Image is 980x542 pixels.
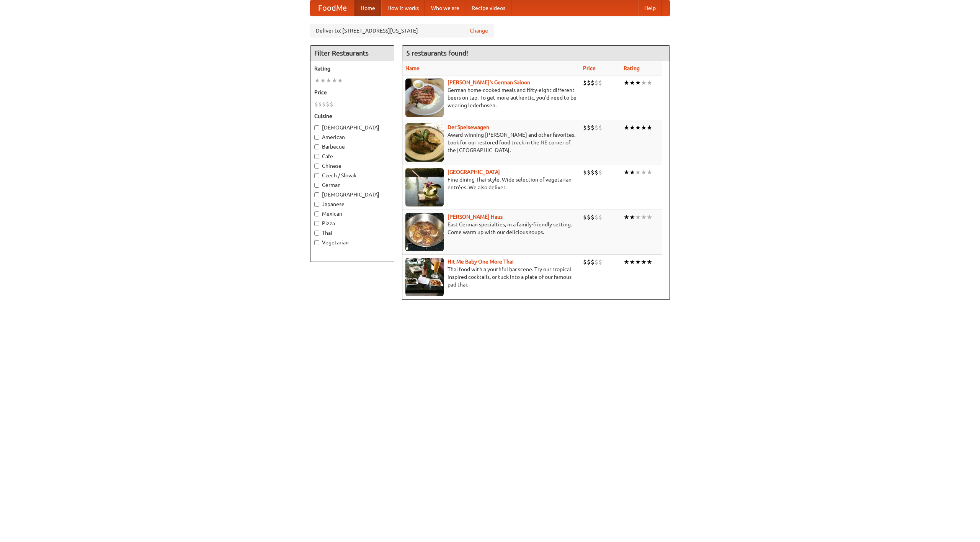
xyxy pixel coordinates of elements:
li: $ [598,258,602,266]
input: Cafe [314,154,319,159]
li: ★ [320,76,326,85]
label: [DEMOGRAPHIC_DATA] [314,124,390,131]
li: $ [587,213,591,221]
label: American [314,133,390,141]
p: Fine dining Thai-style. Wide selection of vegetarian entrées. We also deliver. [405,176,577,191]
a: Home [354,0,381,16]
input: Barbecue [314,144,319,149]
li: $ [598,123,602,132]
li: $ [314,100,318,108]
li: $ [591,213,595,221]
label: German [314,181,390,189]
li: ★ [337,76,343,85]
a: [GEOGRAPHIC_DATA] [448,169,500,175]
li: $ [326,100,330,108]
a: Rating [624,65,640,71]
input: Mexican [314,211,319,216]
li: ★ [314,76,320,85]
li: $ [583,123,587,132]
label: Vegetarian [314,239,390,246]
li: ★ [629,123,635,132]
input: Vegetarian [314,240,319,245]
li: $ [583,168,587,177]
img: satay.jpg [405,168,444,206]
li: $ [595,79,598,87]
li: ★ [647,123,652,132]
a: Name [405,65,420,71]
a: Der Speisewagen [448,124,489,130]
label: [DEMOGRAPHIC_DATA] [314,191,390,198]
input: [DEMOGRAPHIC_DATA] [314,125,319,130]
label: Pizza [314,219,390,227]
li: ★ [647,79,652,87]
li: $ [595,258,598,266]
li: $ [595,123,598,132]
li: $ [583,213,587,221]
li: $ [595,213,598,221]
li: ★ [624,79,629,87]
li: $ [587,123,591,132]
input: American [314,135,319,140]
li: $ [591,79,595,87]
li: $ [598,79,602,87]
img: esthers.jpg [405,79,444,117]
li: $ [587,168,591,177]
li: $ [587,258,591,266]
li: ★ [629,168,635,177]
li: $ [322,100,326,108]
a: FoodMe [310,0,354,16]
ng-pluralize: 5 restaurants found! [406,49,468,57]
li: ★ [629,213,635,221]
label: Japanese [314,200,390,208]
h5: Rating [314,65,390,72]
a: Change [470,27,488,34]
a: Help [638,0,662,16]
li: ★ [641,168,647,177]
h5: Cuisine [314,112,390,120]
b: Hit Me Baby One More Thai [448,259,514,265]
li: $ [591,258,595,266]
p: East German specialties, in a family-friendly setting. Come warm up with our delicious soups. [405,221,577,236]
li: ★ [647,258,652,266]
li: $ [583,79,587,87]
li: ★ [624,168,629,177]
li: $ [318,100,322,108]
li: $ [598,213,602,221]
li: $ [587,79,591,87]
label: Czech / Slovak [314,172,390,179]
input: Chinese [314,164,319,169]
input: [DEMOGRAPHIC_DATA] [314,192,319,197]
li: ★ [641,213,647,221]
li: ★ [624,213,629,221]
li: ★ [635,258,641,266]
li: $ [591,168,595,177]
li: ★ [635,123,641,132]
label: Cafe [314,152,390,160]
li: ★ [635,79,641,87]
li: $ [595,168,598,177]
div: Deliver to: [STREET_ADDRESS][US_STATE] [310,24,494,38]
label: Thai [314,229,390,237]
a: Recipe videos [465,0,511,16]
li: ★ [635,168,641,177]
li: ★ [641,123,647,132]
li: ★ [629,79,635,87]
a: [PERSON_NAME] Haus [448,214,503,220]
li: $ [330,100,333,108]
label: Chinese [314,162,390,170]
li: $ [583,258,587,266]
input: Thai [314,231,319,236]
li: ★ [635,213,641,221]
li: ★ [647,168,652,177]
li: ★ [641,79,647,87]
a: How it works [381,0,425,16]
img: babythai.jpg [405,258,444,296]
img: kohlhaus.jpg [405,213,444,251]
a: [PERSON_NAME]'s German Saloon [448,79,530,85]
li: ★ [624,123,629,132]
input: German [314,183,319,188]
